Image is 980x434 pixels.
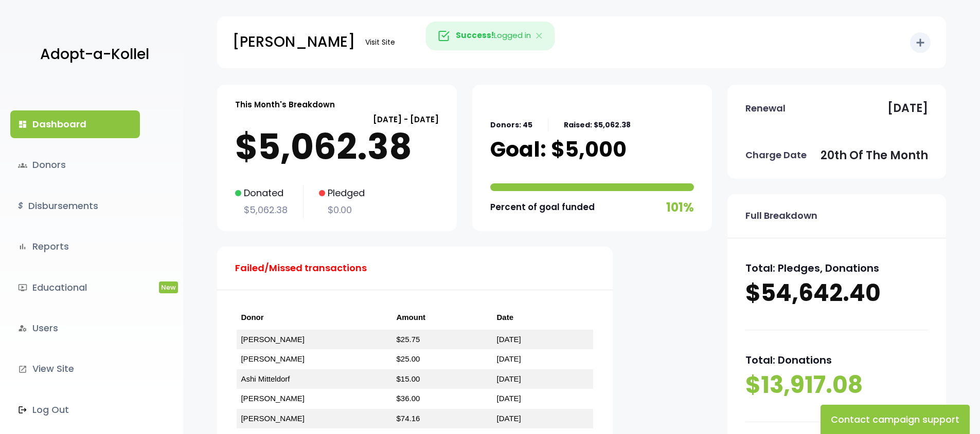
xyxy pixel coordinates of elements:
[396,394,420,403] a: $36.00
[745,259,928,277] p: Total: Pledges, Donations
[241,335,304,344] a: [PERSON_NAME]
[425,22,555,50] div: Logged in
[910,32,931,53] button: add
[10,151,140,179] a: groupsDonors
[745,100,786,117] p: Renewal
[18,365,27,374] i: launch
[241,414,304,423] a: [PERSON_NAME]
[235,98,335,111] p: This Month's Breakdown
[237,306,392,330] th: Donor
[241,374,290,383] a: Ashi Mitteldorf
[525,22,555,50] button: Close
[745,147,807,163] p: Charge Date
[564,119,631,131] p: Raised: $5,062.38
[241,354,304,363] a: [PERSON_NAME]
[490,199,595,215] p: Percent of goal funded
[10,314,140,342] a: manage_accountsUsers
[914,36,926,49] i: add
[319,202,365,218] p: $0.00
[10,192,140,220] a: $Disbursements
[392,306,492,330] th: Amount
[235,202,288,218] p: $5,062.38
[745,207,817,224] p: Full Breakdown
[497,354,521,363] a: [DATE]
[319,185,365,201] p: Pledged
[887,98,928,119] p: [DATE]
[396,354,420,363] a: $25.00
[396,335,420,344] a: $25.75
[159,281,178,293] span: New
[490,137,627,162] p: Goal: $5,000
[821,145,928,166] p: 20th of the month
[497,414,521,423] a: [DATE]
[396,374,420,383] a: $15.00
[40,42,149,67] p: Adopt-a-Kollel
[235,126,439,167] p: $5,062.38
[18,324,27,333] i: manage_accounts
[235,260,367,276] p: Failed/Missed transactions
[18,242,27,251] i: bar_chart
[497,335,521,344] a: [DATE]
[235,112,439,126] p: [DATE] - [DATE]
[18,120,27,129] i: dashboard
[666,196,694,218] p: 101%
[18,199,23,214] i: $
[241,394,304,403] a: [PERSON_NAME]
[18,161,27,170] span: groups
[821,405,970,434] button: Contact campaign support
[233,29,355,55] p: [PERSON_NAME]
[745,369,928,401] p: $13,917.08
[10,396,140,424] a: Log Out
[497,394,521,403] a: [DATE]
[10,355,140,383] a: launchView Site
[745,277,928,309] p: $54,642.40
[497,374,521,383] a: [DATE]
[456,30,494,41] strong: Success!
[360,32,400,52] a: Visit Site
[10,233,140,260] a: bar_chartReports
[35,30,149,80] a: Adopt-a-Kollel
[235,185,288,201] p: Donated
[10,274,140,301] a: ondemand_videoEducationalNew
[396,414,420,423] a: $74.16
[18,283,27,292] i: ondemand_video
[745,351,928,369] p: Total: Donations
[10,110,140,138] a: dashboardDashboard
[490,119,532,131] p: Donors: 45
[493,306,593,330] th: Date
